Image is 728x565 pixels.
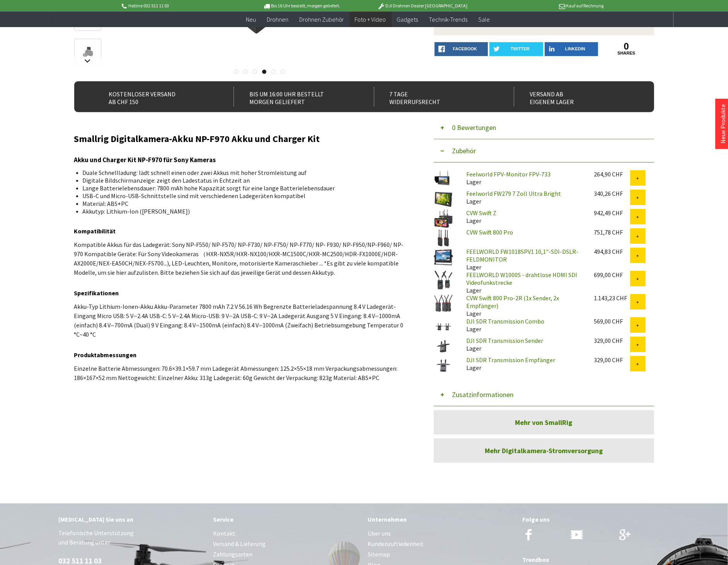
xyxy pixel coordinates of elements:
a: Sitemap [368,549,515,560]
a: DJI SDR Transmission Sender [466,337,543,344]
a: Über uns [368,528,515,539]
p: Bis 16 Uhr bestellt, morgen geliefert. [241,1,362,10]
a: Mehr von SmallRig [434,410,654,435]
h3: Akku und Charger Kit NP-F970 für Sony Kameras [74,155,411,165]
h2: Smallrig Digitalkamera-Akku NP-F970 Akku und Charger Kit [74,134,411,144]
div: Lager [460,209,588,224]
a: facebook [435,42,488,56]
div: Lager [460,337,588,352]
h4: Produktabmessungen [74,350,411,360]
div: Service [213,514,360,524]
p: Akku-Typ Lithium-Ionen-Akku Akku-Parameter 7800 mAh 7.2 V 56.16 Wh Begrenzte Batterieladespannung... [74,302,411,339]
span: twitter [511,46,530,51]
div: 699,00 CHF [594,271,630,279]
a: Kontakt [213,528,360,539]
div: Versand ab eigenem Lager [514,87,637,106]
div: Lager [460,294,588,317]
div: Lager [460,317,588,333]
span: Foto + Video [355,15,386,23]
div: Lager [460,190,588,205]
div: 264,90 CHF [594,170,630,178]
p: Kauf auf Rechnung [483,1,604,10]
a: shares [600,51,653,56]
div: 942,49 CHF [594,209,630,217]
p: Kompatible Akkus für das Ladegerät: Sony NP-F550/ NP-F570/ NP-F730/ NP-F750/ NP-F770/ NP- F930/ N... [74,240,411,277]
div: 751,78 CHF [594,228,630,236]
div: 569,00 CHF [594,317,630,325]
div: Kostenloser Versand ab CHF 150 [94,87,217,106]
a: Kundenzufriedenheit [368,539,515,549]
li: Digitale Bildschirmanzeige: zeigt den Ladestatus in Echtzeit an [83,176,404,184]
h4: Spezifikationen [74,288,411,298]
a: Sale [473,12,496,27]
span: Drohnen [267,15,288,23]
div: Folge uns [523,514,670,524]
div: 7 Tage Widerrufsrecht [374,87,497,106]
div: Lager [460,248,588,271]
a: 0 [600,42,653,51]
h4: Kompatibilität [74,226,411,236]
li: Material: ABS+PC [83,200,404,207]
img: CVW Swift Z [434,209,453,228]
p: Hotline 032 511 11 03 [121,1,241,10]
a: DJI SDR Transmission Empfänger [466,356,555,364]
li: Lange Batterielebensdauer: 7800 mAh hohe Kapazität sorgt für eine lange Batterielebensdauer [83,184,404,192]
a: twitter [489,42,543,56]
div: 329,00 CHF [594,356,630,364]
p: DJI Drohnen Dealer [GEOGRAPHIC_DATA] [362,1,483,10]
div: Lager [460,170,588,186]
div: 1.143,23 CHF [594,294,630,302]
a: Feelworld FW279 7 Zoll Ultra Bright [466,190,561,197]
button: Zusatzinformationen [434,383,654,406]
button: 0 Bewertungen [434,116,654,139]
a: DJI SDR Transmission Combo [466,317,544,325]
a: Drohnen [261,12,294,27]
img: FEELWORLD FW1018SPV1 10,1 [434,248,453,267]
a: FEELWORLD W1000S - drahtlose HDMI SDI Videofunkstrecke [466,271,577,286]
div: 494,83 CHF [594,248,630,255]
img: DJI SDR Transmission Sender [434,337,453,356]
div: 340,26 CHF [594,190,630,197]
a: CVW Swift 800 Pro [466,228,513,236]
img: Feelworld FPV-Monitor FPV-733 [434,170,453,186]
span: Technik-Trends [429,15,468,23]
a: CVW Swift Z [466,209,496,217]
img: DJI SDR Transmission Empfänger [434,356,453,375]
span: facebook [453,46,477,51]
div: Bis um 16:00 Uhr bestellt Morgen geliefert [234,87,357,106]
a: Mehr Digitalkamera-Stromversorgung [434,438,654,463]
img: CVW Swift 800 Pro [434,228,453,248]
a: Neue Produkte [719,104,727,144]
a: Gadgets [392,12,424,27]
p: Einzelne Batterie Abmessungen: 70.6×39.1×59.7 mm Ladegerät Abmessungen: 125.2×55×18 mm Verpackung... [74,364,411,382]
div: Unternehmen [368,514,515,524]
img: CVW Swift 800 Pro-2R (1x Sender, 2x Empfänger) [434,294,453,312]
img: FEELWORLD W1000S - drahtlose HDMI SDI Videofunkstrecke [434,271,453,290]
a: Zahlungsarten [213,549,360,560]
a: CVW Swift 800 Pro-2R (1x Sender, 2x Empfänger) [466,294,559,310]
a: FEELWORLD FW1018SPV1 10,1"-SDI-DSLR-FELDMONITOR [466,248,578,263]
span: Drohnen Zubehör [299,15,344,23]
a: Technik-Trends [424,12,473,27]
button: Zubehör [434,139,654,163]
img: DJI SDR Transmission Combo [434,317,453,337]
a: Feelworld FPV-Monitor FPV-733 [466,170,551,178]
span: Neu [246,15,256,23]
span: Sale [479,15,490,23]
span: Gadgets [397,15,418,23]
div: Lager [460,356,588,372]
a: Drohnen Zubehör [294,12,350,27]
a: Foto + Video [350,12,392,27]
div: Lager [460,271,588,294]
div: [MEDICAL_DATA] Sie uns an [59,514,206,524]
li: Akkutyp: Lithium-Ion ([PERSON_NAME]) [83,207,404,215]
div: 329,00 CHF [594,337,630,344]
a: Versand & Lieferung [213,539,360,549]
span: LinkedIn [565,46,585,51]
a: Neu [240,12,261,27]
img: Feelworld FW279 7 Zoll Ultra Bright [434,190,453,209]
div: Trendbox [523,555,670,565]
a: LinkedIn [545,42,598,56]
li: Duale Schnellladung: lädt schnell einen oder zwei Akkus mit hoher Stromleistung auf [83,169,404,176]
li: USB-C und Micro-USB-Schnittstelle sind mit verschiedenen Ladegeräten kompatibel [83,192,404,200]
